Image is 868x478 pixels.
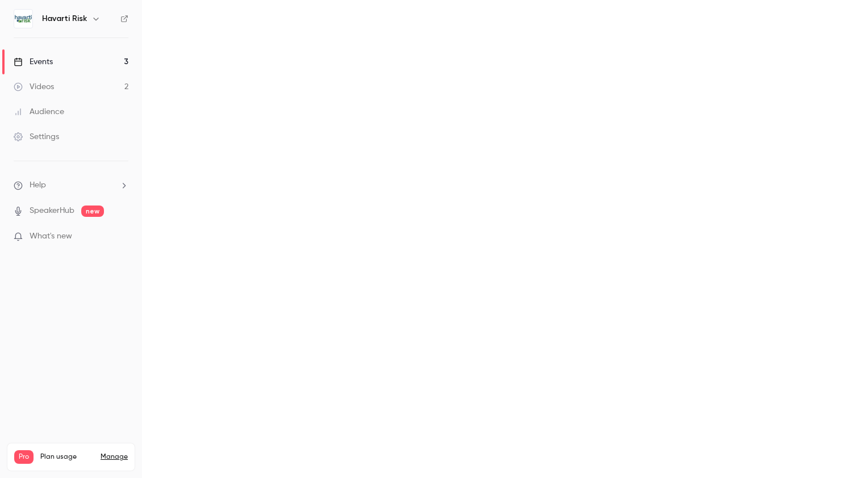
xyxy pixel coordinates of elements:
[14,131,59,142] div: Settings
[30,205,74,217] a: SpeakerHub
[14,106,64,118] div: Audience
[30,179,46,191] span: Help
[42,13,87,24] h6: Havarti Risk
[14,450,34,464] span: Pro
[14,179,128,191] li: help-dropdown-opener
[14,56,53,68] div: Events
[14,81,54,93] div: Videos
[115,232,128,242] iframe: Noticeable Trigger
[14,10,32,28] img: Havarti Risk
[101,452,128,462] a: Manage
[81,206,104,217] span: new
[30,230,72,242] span: What's new
[40,452,94,462] span: Plan usage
